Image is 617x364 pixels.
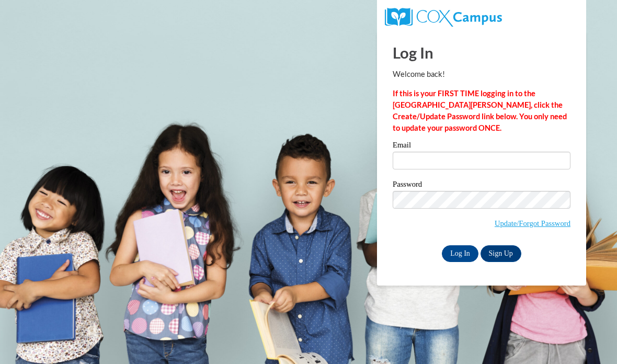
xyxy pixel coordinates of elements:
img: COX Campus [385,8,502,27]
p: Welcome back! [393,69,570,80]
a: Sign Up [481,245,521,262]
label: Email [393,141,570,152]
strong: If this is your FIRST TIME logging in to the [GEOGRAPHIC_DATA][PERSON_NAME], click the Create/Upd... [393,89,567,132]
h1: Log In [393,42,570,63]
input: Log In [442,245,478,262]
a: Update/Forgot Password [495,219,570,227]
label: Password [393,180,570,191]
